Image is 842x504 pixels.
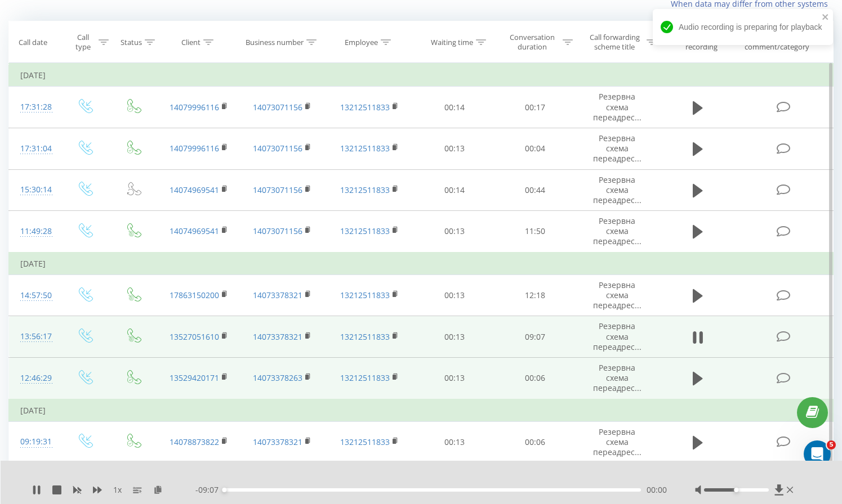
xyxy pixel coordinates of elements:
[340,102,390,112] a: 13212511833
[253,184,302,195] a: 14073071156
[20,220,49,242] div: 11:49:28
[340,184,390,195] a: 13212511833
[653,9,833,45] div: Audio recording is preparing for playback
[415,357,495,399] td: 00:13
[170,143,219,154] a: 14079996116
[593,133,641,164] span: Резервна схема переадрес...
[253,331,302,342] a: 14073378321
[340,436,390,447] a: 13212511833
[20,431,49,453] div: 09:19:31
[253,290,302,300] a: 14073378321
[593,215,641,246] span: Резервна схема переадрес...
[253,372,302,383] a: 14073378263
[415,87,495,128] td: 00:14
[415,128,495,169] td: 00:13
[345,38,378,47] div: Employee
[195,484,224,496] span: - 09:07
[253,102,302,112] a: 14073071156
[340,331,390,342] a: 13212511833
[9,64,834,87] td: [DATE]
[340,143,390,154] a: 13212511833
[170,372,219,383] a: 13529420171
[431,38,473,47] div: Waiting time
[253,143,302,154] a: 14073071156
[246,38,304,47] div: Business number
[586,33,644,52] div: Call forwarding scheme title
[415,316,495,358] td: 00:13
[647,484,667,496] span: 00:00
[593,321,641,352] span: Резервна схема переадрес...
[593,426,641,457] span: Резервна схема переадрес...
[415,421,495,463] td: 00:13
[495,211,576,253] td: 11:50
[20,96,49,118] div: 17:31:28
[593,91,641,122] span: Резервна схема переадрес...
[804,440,831,467] iframe: Intercom live chat
[20,138,49,160] div: 17:31:04
[415,169,495,211] td: 00:14
[170,436,219,447] a: 14078873822
[415,274,495,316] td: 00:13
[340,290,390,300] a: 13212511833
[734,488,738,492] div: Accessibility label
[495,87,576,128] td: 00:17
[170,331,219,342] a: 13527051610
[170,226,219,236] a: 14074969541
[505,33,560,52] div: Conversation duration
[340,372,390,383] a: 13212511833
[19,38,47,47] div: Call date
[253,436,302,447] a: 14073378321
[495,357,576,399] td: 00:06
[593,280,641,310] span: Резервна схема переадрес...
[222,488,226,492] div: Accessibility label
[20,179,49,201] div: 15:30:14
[170,290,219,300] a: 17863150200
[495,169,576,211] td: 00:44
[340,226,390,236] a: 13212511833
[113,484,122,496] span: 1 x
[20,326,49,348] div: 13:56:17
[495,316,576,358] td: 09:07
[415,211,495,253] td: 00:13
[593,174,641,205] span: Резервна схема переадрес...
[9,399,834,422] td: [DATE]
[827,440,836,449] span: 5
[495,128,576,169] td: 00:04
[121,38,142,47] div: Status
[170,102,219,112] a: 14079996116
[170,184,219,195] a: 14074969541
[9,253,834,275] td: [DATE]
[20,367,49,389] div: 12:46:29
[20,285,49,307] div: 14:57:50
[593,362,641,393] span: Резервна схема переадрес...
[495,421,576,463] td: 00:06
[181,38,201,47] div: Client
[70,33,96,52] div: Call type
[495,274,576,316] td: 12:18
[822,12,830,23] button: close
[253,226,302,236] a: 14073071156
